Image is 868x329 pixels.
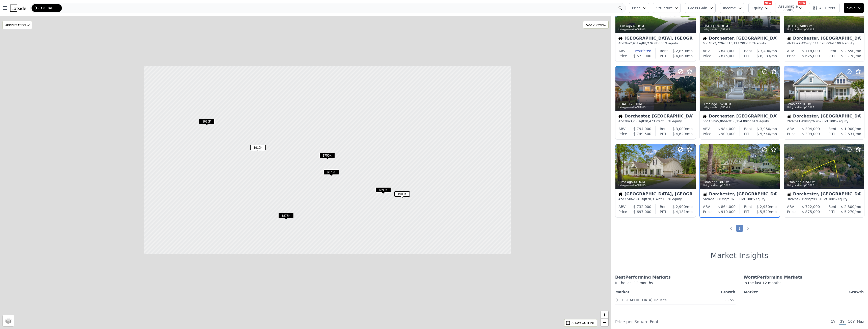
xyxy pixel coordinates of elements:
[835,131,861,136] div: /mo
[799,42,807,45] span: 2,425
[752,6,763,11] span: Equity
[703,192,707,196] img: House
[787,209,796,214] div: Price
[802,132,820,136] span: $ 399,000
[703,24,777,28] div: , 107 DOM
[704,24,714,28] time: 2025-08-21 20:16
[668,48,693,53] div: /mo
[319,153,335,158] span: $750K
[633,197,641,201] span: 2,948
[728,42,744,45] span: 16,117.20
[857,319,864,325] span: Max
[619,102,630,106] time: 2025-08-17 17:46
[828,48,836,53] div: Rent
[703,126,710,131] div: ARV
[703,114,707,118] img: House
[744,131,750,136] div: PITI
[718,205,736,209] span: $ 864,000
[633,210,651,214] span: $ 697,000
[802,205,820,209] span: $ 722,000
[618,36,693,41] div: [GEOGRAPHIC_DATA], [GEOGRAPHIC_DATA]
[841,132,854,136] span: $ 2,631
[660,204,668,209] div: Rent
[660,131,666,136] div: PITI
[841,205,854,209] span: $ 2,300
[703,192,777,197] div: Dorchester, [GEOGRAPHIC_DATA]
[836,48,861,53] div: /mo
[375,187,391,195] div: $399K
[812,6,835,11] span: All Filters
[703,209,712,214] div: Price
[744,288,803,295] th: Market
[787,36,861,41] div: Dorchester, [GEOGRAPHIC_DATA]
[703,114,777,119] div: Dorchester, [GEOGRAPHIC_DATA]
[703,28,777,31] div: Listing provided by CHS MLS
[394,191,410,197] span: $900K
[583,21,608,28] div: ADD DRAWING
[841,54,854,58] span: $ 3,778
[618,28,693,31] div: Listing provided by CHS MLS
[618,209,627,214] div: Price
[752,48,777,53] div: /mo
[323,169,339,175] span: $875K
[685,3,716,13] button: Gross Gain
[572,321,595,325] div: SHOW OUTLINE
[787,184,862,187] div: Listing provided by CHS MLS
[615,144,695,218] a: 2mo ago,41DOMListing provided byCHS MLSHouse[GEOGRAPHIC_DATA], [GEOGRAPHIC_DATA]4bd3.5ba2,948sqft...
[750,53,777,58] div: /mo
[672,132,686,136] span: $ 4,629
[787,36,791,40] img: House
[619,180,633,184] time: 2025-06-17 20:32
[632,6,641,11] span: Price
[828,131,835,136] div: PITI
[672,205,686,209] span: $ 2,900
[199,119,214,124] span: $625K
[703,204,710,209] div: ARV
[787,180,862,184] div: , 315 DOM
[394,191,410,199] div: $900K
[725,298,735,302] span: -3.5%
[672,210,686,214] span: $ 4,181
[615,66,695,140] a: [DATE],73DOMListing provided byCHS MLSHouseDorchester, [GEOGRAPHIC_DATA]4bd3ba3,235sqft20,473.20l...
[319,153,335,160] div: $750K
[703,184,777,187] div: Listing provided by CHS MLS
[788,102,801,106] time: 2025-07-02 00:00
[720,3,744,13] button: Income
[718,210,736,214] span: $ 910,000
[704,180,717,184] time: 2025-06-12 14:45
[3,315,14,326] a: Layers
[787,197,861,201] div: 3 bd 2 ba sqft lot · 100% equity
[703,102,777,106] div: , 152 DOM
[688,6,707,11] span: Gross Gain
[618,41,693,45] div: 4 bd 3 ba sqft lot · 33% equity
[787,48,794,53] div: ARV
[703,48,710,53] div: ARV
[615,296,667,303] a: [GEOGRAPHIC_DATA] Houses
[618,131,627,136] div: Price
[839,319,846,325] span: 3Y
[666,209,693,214] div: /mo
[703,106,777,109] div: Listing provided by CHS MLS
[744,204,752,209] div: Rent
[813,42,830,45] span: 111,078.00
[615,274,736,280] div: Best Performing Markets
[787,192,791,196] img: House
[199,119,214,126] div: $625K
[787,102,862,106] div: , 1 DOM
[784,66,864,140] a: 2mo ago,1DOMListing provided byCHS MLSHouseDorchester, [GEOGRAPHIC_DATA]2bd2ba1,498sqft6,969.6lot...
[752,126,777,131] div: /mo
[787,119,861,123] div: 2 bd 2 ba sqft lot · 100% equity
[703,36,777,41] div: Dorchester, [GEOGRAPHIC_DATA]
[603,319,606,325] span: −
[803,288,864,295] th: Growth
[764,1,772,5] div: NEW
[633,127,651,131] span: $ 794,000
[750,209,777,214] div: /mo
[323,169,339,177] div: $875K
[615,319,740,325] div: Price per Square Foot
[10,5,26,12] img: Lotside
[656,6,672,11] span: Structure
[660,209,666,214] div: PITI
[375,187,391,193] span: $399K
[3,21,32,29] div: APPRECIATION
